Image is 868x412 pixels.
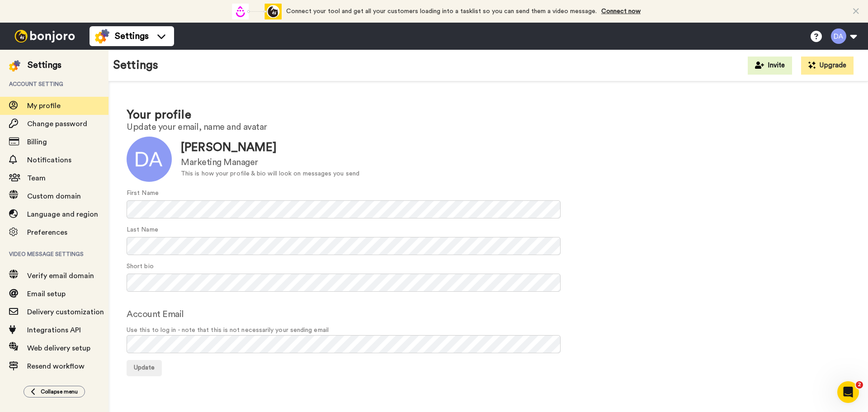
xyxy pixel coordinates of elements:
div: Settings [28,59,61,71]
span: Custom domain [27,193,81,200]
span: Preferences [27,229,67,236]
span: My profile [27,102,61,109]
span: Update [134,365,155,371]
span: Resend workflow [27,363,85,370]
div: This is how your profile & bio will look on messages you send [181,169,359,179]
h1: Settings [113,59,158,72]
h2: Update your email, name and avatar [127,122,850,132]
label: Short bio [127,262,154,271]
span: Team [27,175,46,182]
span: Billing [27,138,47,146]
span: Collapse menu [41,388,78,395]
span: Email setup [27,290,66,298]
span: Connect your tool and get all your customers loading into a tasklist so you can send them a video... [286,8,597,14]
span: Delivery customization [27,308,104,316]
label: Last Name [127,225,158,235]
span: Language and region [27,211,98,218]
iframe: Intercom live chat [837,381,859,403]
span: Integrations API [27,327,81,334]
div: Marketing Manager [181,156,359,169]
span: Settings [115,30,149,43]
label: First Name [127,189,159,198]
button: Upgrade [801,57,854,75]
button: Update [127,360,162,376]
span: Use this to log in - note that this is not necessarily your sending email [127,326,850,335]
span: Web delivery setup [27,345,90,352]
button: Collapse menu [24,386,85,398]
a: Connect now [601,8,641,14]
img: bj-logo-header-white.svg [11,30,79,43]
img: settings-colored.svg [95,29,109,43]
span: Notifications [27,156,71,164]
div: animation [232,4,282,19]
button: Invite [748,57,792,75]
label: Account Email [127,308,184,321]
span: Change password [27,120,87,128]
h1: Your profile [127,109,850,122]
span: 2 [856,381,863,388]
span: Verify email domain [27,272,94,279]
img: settings-colored.svg [9,60,20,71]
div: [PERSON_NAME] [181,139,359,156]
